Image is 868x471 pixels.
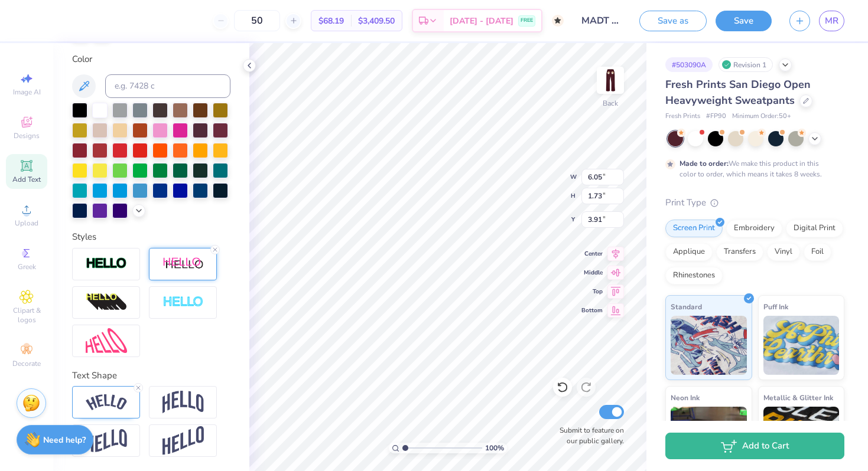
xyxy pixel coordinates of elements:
[665,77,811,107] span: Fresh Prints San Diego Open Heavyweight Sweatpants
[603,98,618,109] div: Back
[665,433,844,459] button: Add to Cart
[665,220,723,237] div: Screen Print
[665,243,713,261] div: Applique
[485,443,504,453] span: 100 %
[521,17,533,25] span: FREE
[719,57,773,72] div: Revision 1
[162,296,204,309] img: Negative Space
[72,53,230,66] div: Color
[763,391,833,404] span: Metallic & Glitter Ink
[599,68,622,92] img: Back
[581,306,603,315] span: Bottom
[706,112,726,122] span: # FP90
[671,391,700,404] span: Neon Ink
[573,9,630,32] input: Untitled Design
[553,425,624,446] label: Submit to feature on our public gallery.
[786,220,843,237] div: Digital Print
[819,11,844,31] a: MR
[639,11,707,31] button: Save as
[358,15,395,27] span: $3,409.50
[86,394,127,410] img: Arc
[716,11,772,31] button: Save
[15,218,38,228] span: Upload
[162,257,204,272] img: Shadow
[450,15,513,27] span: [DATE] - [DATE]
[86,293,127,312] img: 3d Illusion
[234,10,280,31] input: – –
[763,407,840,466] img: Metallic & Glitter Ink
[581,269,603,277] span: Middle
[72,230,230,244] div: Styles
[680,159,729,168] strong: Made to order:
[732,112,791,122] span: Minimum Order: 50 +
[86,328,127,354] img: Free Distort
[86,429,127,452] img: Flag
[825,14,838,28] span: MR
[665,57,713,72] div: # 503090A
[665,196,844,210] div: Print Type
[763,300,788,313] span: Puff Ink
[671,316,747,375] img: Standard
[6,306,47,325] span: Clipart & logos
[43,434,86,446] strong: Need help?
[763,316,840,375] img: Puff Ink
[86,257,127,270] img: Stroke
[18,262,36,272] span: Greek
[72,369,230,382] div: Text Shape
[581,250,603,258] span: Center
[665,112,700,122] span: Fresh Prints
[804,243,831,261] div: Foil
[14,131,40,140] span: Designs
[726,220,782,237] div: Embroidery
[162,426,204,455] img: Rise
[13,87,41,97] span: Image AI
[318,15,344,27] span: $68.19
[767,243,800,261] div: Vinyl
[162,391,204,413] img: Arch
[12,359,41,368] span: Decorate
[581,287,603,296] span: Top
[105,74,230,98] input: e.g. 7428 c
[12,175,41,184] span: Add Text
[665,267,723,284] div: Rhinestones
[671,300,702,313] span: Standard
[680,158,825,179] div: We make this product in this color to order, which means it takes 8 weeks.
[671,407,747,466] img: Neon Ink
[716,243,763,261] div: Transfers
